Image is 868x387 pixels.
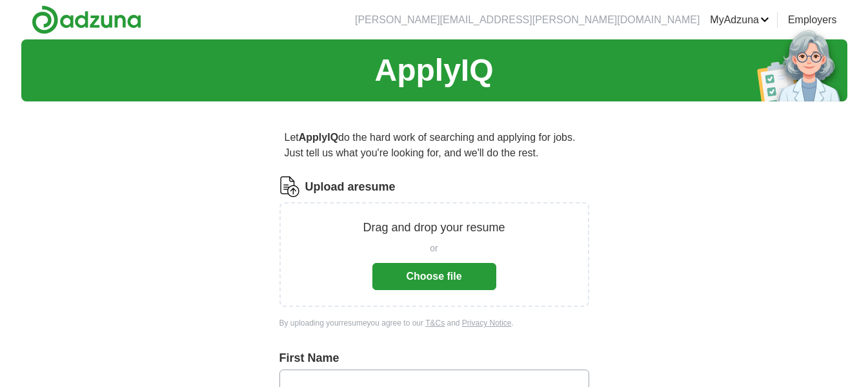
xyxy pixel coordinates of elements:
img: Adzuna logo [32,5,141,34]
a: Privacy Notice [462,319,512,328]
div: By uploading your resume you agree to our and . [279,317,589,329]
label: Upload a resume [305,178,396,196]
p: Drag and drop your resume [363,219,505,236]
li: [PERSON_NAME][EMAIL_ADDRESS][PERSON_NAME][DOMAIN_NAME] [355,12,700,28]
p: Let do the hard work of searching and applying for jobs. Just tell us what you're looking for, an... [279,125,589,166]
label: First Name [279,350,589,367]
a: MyAdzuna [710,12,769,28]
button: Choose file [372,263,496,290]
strong: ApplyIQ [299,132,338,143]
a: T&Cs [425,319,445,328]
a: Employers [788,12,837,28]
span: or [430,242,438,255]
h1: ApplyIQ [374,47,493,94]
img: CV Icon [279,176,300,197]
